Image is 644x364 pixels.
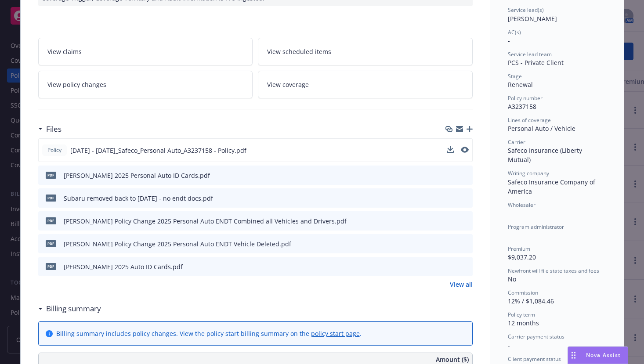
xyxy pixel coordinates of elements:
[46,123,62,135] h3: Files
[461,216,469,226] button: preview file
[508,138,525,146] span: Carrier
[258,38,473,65] a: View scheduled items
[508,297,554,305] span: 12% / $1,084.46
[508,146,584,164] span: Safeco Insurance (Liberty Mutual)
[508,231,510,239] span: -
[46,195,56,201] span: pdf
[568,347,579,364] div: Drag to move
[508,36,510,45] span: -
[508,72,522,80] span: Stage
[508,275,516,283] span: No
[508,311,535,318] span: Policy term
[311,329,360,338] a: policy start page
[56,329,362,338] div: Billing summary includes policy changes. View the policy start billing summary on the .
[508,124,575,133] span: Personal Auto / Vehicle
[38,303,101,314] div: Billing summary
[508,116,551,124] span: Lines of coverage
[508,102,536,111] span: A3237158
[38,71,253,98] a: View policy changes
[447,239,454,249] button: download file
[508,245,530,252] span: Premium
[47,80,106,89] span: View policy changes
[508,58,564,67] span: PCS - Private Client
[508,50,552,58] span: Service lead team
[508,94,543,102] span: Policy number
[508,209,510,217] span: -
[508,178,597,195] span: Safeco Insurance Company of America
[508,289,538,296] span: Commission
[447,171,454,180] button: download file
[508,29,521,36] span: AC(s)
[508,341,510,350] span: -
[461,262,469,271] button: preview file
[64,216,347,226] div: [PERSON_NAME] Policy Change 2025 Personal Auto ENDT Combined all Vehicles and Drivers.pdf
[447,216,454,226] button: download file
[568,346,628,364] button: Nova Assist
[447,146,454,155] button: download file
[46,217,56,224] span: pdf
[46,263,56,270] span: pdf
[64,171,210,180] div: [PERSON_NAME] 2025 Personal Auto ID Cards.pdf
[436,355,469,364] span: Amount ($)
[508,267,599,274] span: Newfront will file state taxes and fees
[450,280,473,289] a: View all
[508,169,549,177] span: Writing company
[508,319,539,327] span: 12 months
[38,123,62,135] div: Files
[38,38,253,65] a: View claims
[258,71,473,98] a: View coverage
[447,262,454,271] button: download file
[508,333,564,340] span: Carrier payment status
[461,194,469,203] button: preview file
[508,14,557,23] span: [PERSON_NAME]
[508,253,536,261] span: $9,037.20
[64,239,291,249] div: [PERSON_NAME] Policy Change 2025 Personal Auto ENDT Vehicle Deleted.pdf
[447,146,454,153] button: download file
[461,146,469,155] button: preview file
[508,355,561,363] span: Client payment status
[508,201,535,209] span: Wholesaler
[64,194,213,203] div: Subaru removed back to [DATE] - no endt docs.pdf
[46,146,63,154] span: Policy
[64,262,183,271] div: [PERSON_NAME] 2025 Auto ID Cards.pdf
[47,47,82,56] span: View claims
[267,80,309,89] span: View coverage
[461,147,469,153] button: preview file
[70,146,246,155] span: [DATE] - [DATE]_Safeco_Personal Auto_A3237158 - Policy.pdf
[46,240,56,247] span: pdf
[586,351,621,359] span: Nova Assist
[461,171,469,180] button: preview file
[508,6,544,14] span: Service lead(s)
[447,194,454,203] button: download file
[508,80,533,89] span: Renewal
[508,223,564,231] span: Program administrator
[46,303,101,314] h3: Billing summary
[461,239,469,249] button: preview file
[267,47,331,56] span: View scheduled items
[46,172,56,178] span: pdf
